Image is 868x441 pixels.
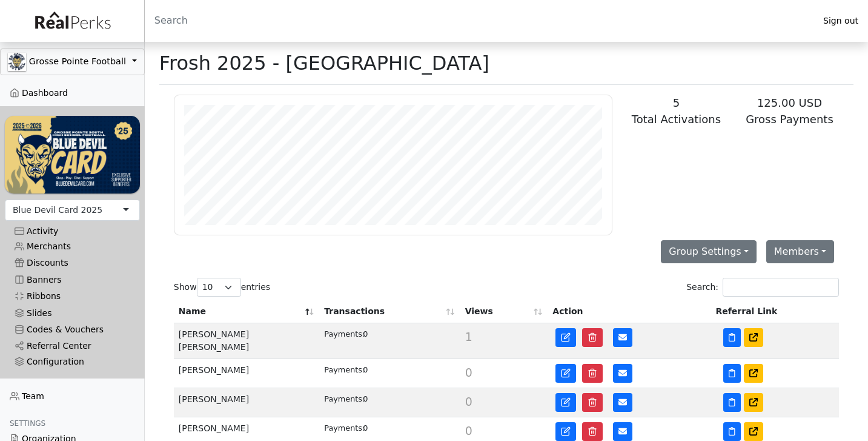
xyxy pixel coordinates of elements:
[324,364,363,375] div: Payments:
[145,6,813,35] input: Search
[324,393,363,405] div: Payments:
[10,419,45,428] span: Settings
[548,300,711,323] th: Action
[465,395,472,408] span: 0
[766,240,834,263] button: Members
[627,95,726,111] div: 5
[5,116,140,193] img: WvZzOez5OCqmO91hHZfJL7W2tJ07LbGMjwPPNJwI.png
[174,300,319,323] th: Name: activate to sort column descending
[159,52,489,75] h1: Frosh 2025 - [GEOGRAPHIC_DATA]
[740,95,839,111] div: 125.00 USD
[174,388,319,417] td: [PERSON_NAME]
[8,53,26,71] img: GAa1zriJJmkmu1qRtUwg8x1nQwzlKm3DoqW9UgYl.jpg
[174,359,319,388] td: [PERSON_NAME]
[197,278,241,297] select: Showentries
[661,240,757,263] button: Group Settings
[15,226,130,237] div: Activity
[174,278,270,297] label: Show entries
[5,288,140,305] a: Ribbons
[5,255,140,271] a: Discounts
[15,357,130,367] div: Configuration
[174,323,319,359] td: [PERSON_NAME] [PERSON_NAME]
[460,300,548,323] th: Views: activate to sort column ascending
[686,278,839,297] label: Search:
[28,7,116,35] img: real_perks_logo-01.svg
[813,13,868,29] a: Sign out
[740,111,839,127] div: Gross Payments
[465,330,472,343] span: 1
[13,204,102,217] div: Blue Devil Card 2025
[5,305,140,321] a: Slides
[319,300,460,323] th: Transactions: activate to sort column ascending
[324,422,455,434] div: 0
[627,111,726,127] div: Total Activations
[5,321,140,338] a: Codes & Vouchers
[723,278,839,297] input: Search:
[465,366,472,379] span: 0
[711,300,840,323] th: Referral Link
[324,393,455,405] div: 0
[324,328,363,340] div: Payments:
[5,272,140,288] a: Banners
[5,238,140,255] a: Merchants
[324,328,455,340] div: 0
[324,422,363,434] div: Payments:
[324,364,455,375] div: 0
[5,338,140,354] a: Referral Center
[465,424,472,437] span: 0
